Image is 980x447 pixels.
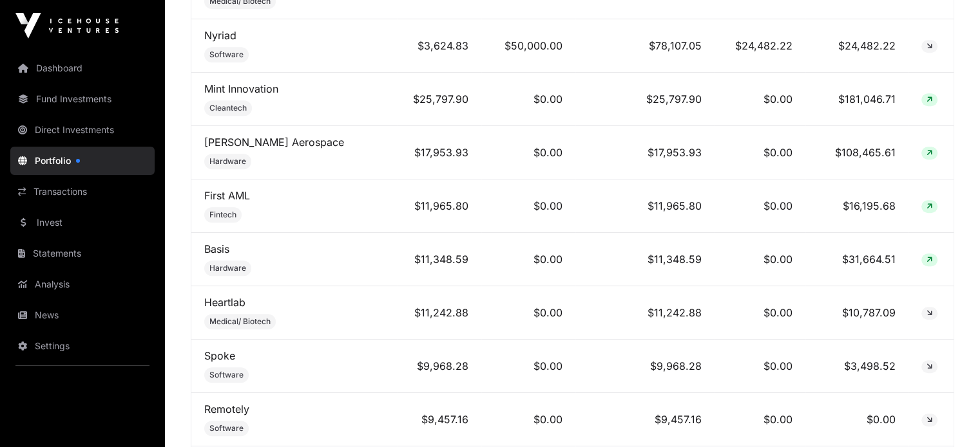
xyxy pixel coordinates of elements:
[209,263,246,273] span: Hardware
[481,340,575,393] td: $0.00
[397,179,481,233] td: $11,965.80
[715,286,805,340] td: $0.00
[715,233,805,286] td: $0.00
[397,340,481,393] td: $9,968.28
[10,301,155,329] a: News
[204,82,278,95] a: Mint Innovation
[481,233,575,286] td: $0.00
[209,423,244,433] span: Software
[209,103,247,113] span: Cleantech
[805,179,908,233] td: $16,195.68
[10,270,155,298] a: Analysis
[805,19,908,73] td: $24,482.22
[575,233,715,286] td: $11,348.59
[715,19,805,73] td: $24,482.22
[805,233,908,286] td: $31,664.51
[805,126,908,179] td: $108,465.61
[481,126,575,179] td: $0.00
[575,286,715,340] td: $11,242.88
[10,116,155,144] a: Direct Investments
[10,54,155,82] a: Dashboard
[575,19,715,73] td: $78,107.05
[397,73,481,126] td: $25,797.90
[204,349,235,362] a: Spoke
[209,370,244,380] span: Software
[397,233,481,286] td: $11,348.59
[10,147,155,175] a: Portfolio
[204,242,229,255] a: Basis
[805,73,908,126] td: $181,046.71
[805,393,908,446] td: $0.00
[715,393,805,446] td: $0.00
[204,296,245,309] a: Heartlab
[209,156,246,167] span: Hardware
[204,189,250,202] a: First AML
[481,73,575,126] td: $0.00
[805,286,908,340] td: $10,787.09
[204,29,236,42] a: Nyriad
[715,340,805,393] td: $0.00
[397,126,481,179] td: $17,953.93
[10,178,155,206] a: Transactions
[575,340,715,393] td: $9,968.28
[10,332,155,360] a: Settings
[575,73,715,126] td: $25,797.90
[481,393,575,446] td: $0.00
[397,393,481,446] td: $9,457.16
[575,393,715,446] td: $9,457.16
[805,340,908,393] td: $3,498.52
[575,179,715,233] td: $11,965.80
[481,19,575,73] td: $50,000.00
[715,73,805,126] td: $0.00
[10,85,155,113] a: Fund Investments
[481,286,575,340] td: $0.00
[397,19,481,73] td: $3,624.83
[916,385,980,447] iframe: Chat Widget
[715,126,805,179] td: $0.00
[209,316,271,327] span: Medical/ Biotech
[204,403,249,415] a: Remotely
[715,179,805,233] td: $0.00
[481,179,575,233] td: $0.00
[204,136,344,149] a: [PERSON_NAME] Aerospace
[10,239,155,268] a: Statements
[209,210,236,220] span: Fintech
[15,13,119,39] img: Icehouse Ventures Logo
[575,126,715,179] td: $17,953.93
[397,286,481,340] td: $11,242.88
[209,50,244,60] span: Software
[10,208,155,237] a: Invest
